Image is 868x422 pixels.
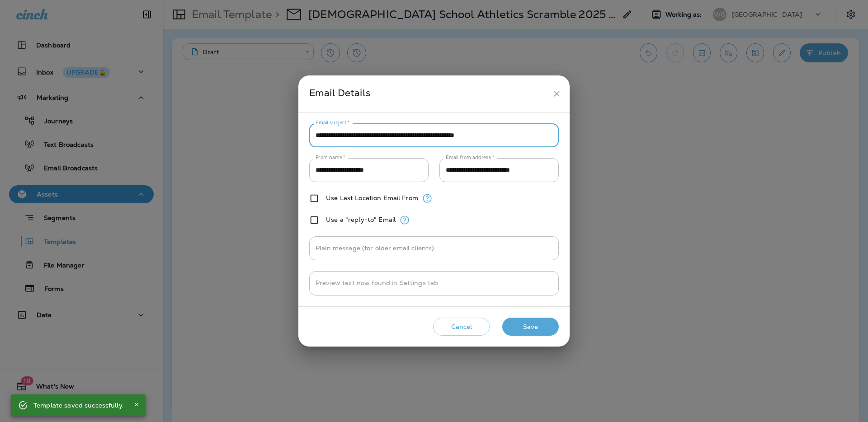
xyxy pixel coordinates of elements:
button: Close [131,399,142,410]
button: Cancel [433,318,490,336]
button: Save [502,318,559,336]
label: Use a "reply-to" Email [326,216,396,223]
label: Email from address [446,154,494,161]
label: Use Last Location Email From [326,194,418,202]
button: close [548,85,565,102]
div: Template saved successfully. [33,397,124,413]
label: Email subject [316,119,350,126]
label: From name [316,154,345,161]
div: Email Details [309,85,548,102]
